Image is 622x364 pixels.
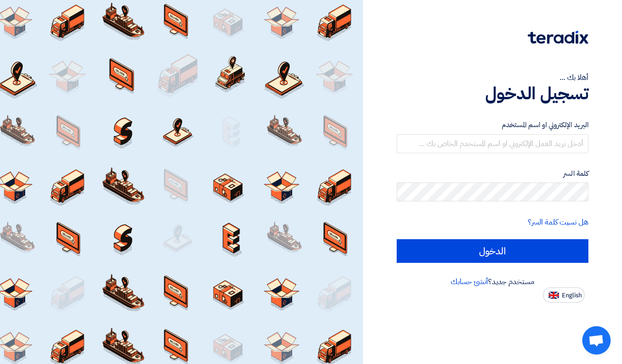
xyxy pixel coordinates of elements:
div: أهلا بك ... [397,72,589,83]
div: مستخدم جديد؟ [397,276,589,287]
span: English [562,292,582,299]
img: Teradix logo [528,31,588,44]
label: البريد الإلكتروني او اسم المستخدم [397,120,589,130]
a: هل نسيت كلمة السر؟ [528,217,588,228]
h1: تسجيل الدخول [397,83,589,104]
div: Open chat [582,326,611,355]
input: الدخول [397,239,589,263]
a: أنشئ حسابك [451,276,488,287]
input: أدخل بريد العمل الإلكتروني او اسم المستخدم الخاص بك ... [397,134,589,153]
label: كلمة السر [397,168,589,179]
button: English [543,287,585,303]
img: en-US.png [549,292,559,299]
